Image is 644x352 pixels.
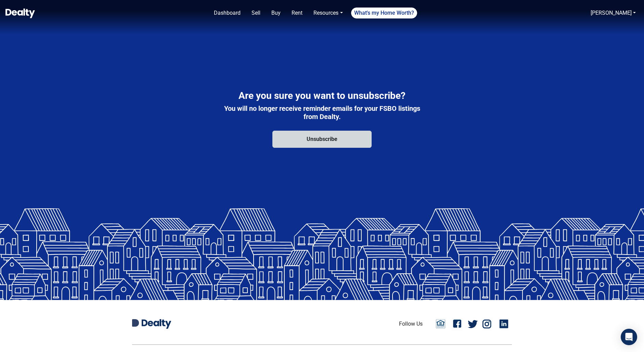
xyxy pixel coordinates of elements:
a: Resources [311,6,345,20]
img: Dealty - Buy, Sell & Rent Homes [5,9,35,18]
a: Facebook [451,317,464,331]
h3: Are you sure you want to unsubscribe? [223,90,421,102]
img: Dealty D [132,319,139,327]
button: Unsubscribe [272,131,372,148]
li: Follow Us [399,320,423,328]
a: Rent [289,6,305,20]
a: [PERSON_NAME] [588,6,639,20]
a: Linkedin [498,317,512,331]
a: Dashboard [211,6,243,20]
a: [PERSON_NAME] [591,10,632,16]
a: Sell [249,6,263,20]
h5: You will no longer receive reminder emails for your FSBO listings from Dealty. [223,104,421,121]
img: Dealty [142,319,171,329]
a: Twitter [468,317,478,331]
div: Open Intercom Messenger [621,329,637,345]
a: Email [434,319,447,329]
a: Buy [269,6,283,20]
a: Instagram [481,317,495,331]
a: What's my Home Worth? [351,8,417,18]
